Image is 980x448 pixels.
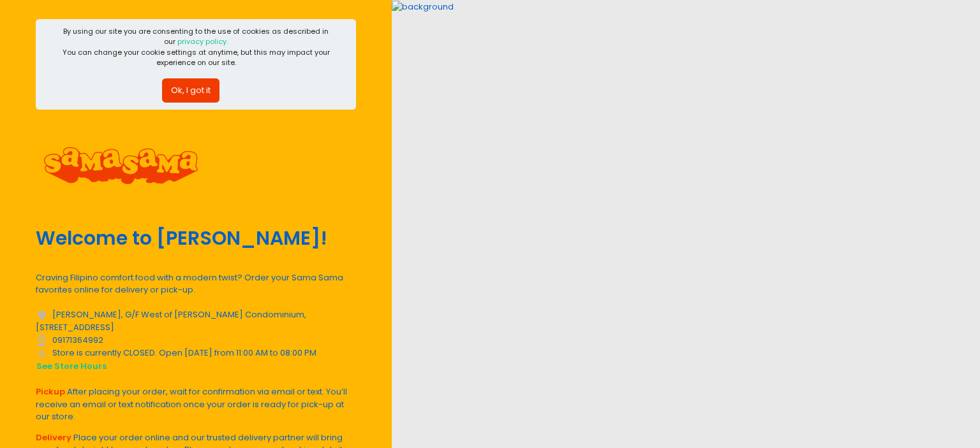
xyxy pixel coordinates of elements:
div: After placing your order, wait for confirmation via email or text. You’ll receive an email or tex... [36,386,356,423]
div: Welcome to [PERSON_NAME]! [36,213,356,263]
button: see store hours [36,359,107,373]
div: 09171364992 [36,334,356,347]
div: By using our site you are consenting to the use of cookies as described in our You can change you... [57,26,335,68]
button: Ok, I got it [162,78,219,103]
img: Sama-Sama Restaurant [36,118,206,213]
img: background [392,1,454,13]
b: Pickup [36,386,65,398]
div: Store is currently CLOSED. Open [DATE] from 11:00 AM to 08:00 PM [36,347,356,373]
div: Craving Filipino comfort food with a modern twist? Order your Sama Sama favorites online for deli... [36,271,356,296]
a: privacy policy. [177,36,228,47]
b: Delivery [36,431,71,444]
div: [PERSON_NAME], G/F West of [PERSON_NAME] Condominium, [STREET_ADDRESS] [36,308,356,334]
